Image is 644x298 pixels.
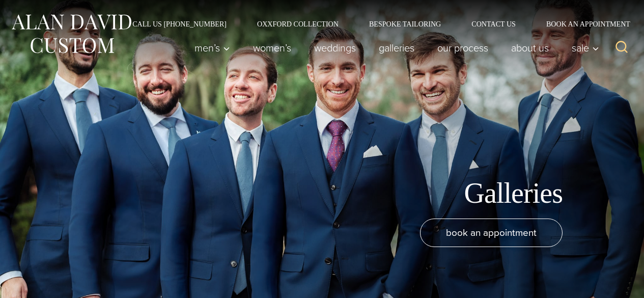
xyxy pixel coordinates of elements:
[10,11,132,57] img: Alan David Custom
[194,43,230,53] span: Men’s
[117,20,242,28] a: Call Us [PHONE_NUMBER]
[446,225,537,240] span: book an appointment
[531,20,634,28] a: Book an Appointment
[242,38,303,58] a: Women’s
[464,176,563,210] h1: Galleries
[426,38,500,58] a: Our Process
[368,38,426,58] a: Galleries
[117,20,634,28] nav: Secondary Navigation
[354,20,456,28] a: Bespoke Tailoring
[420,219,563,247] a: book an appointment
[242,20,354,28] a: Oxxford Collection
[609,36,634,60] button: View Search Form
[572,43,599,53] span: Sale
[500,38,561,58] a: About Us
[303,38,368,58] a: weddings
[183,38,605,58] nav: Primary Navigation
[456,20,531,28] a: Contact Us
